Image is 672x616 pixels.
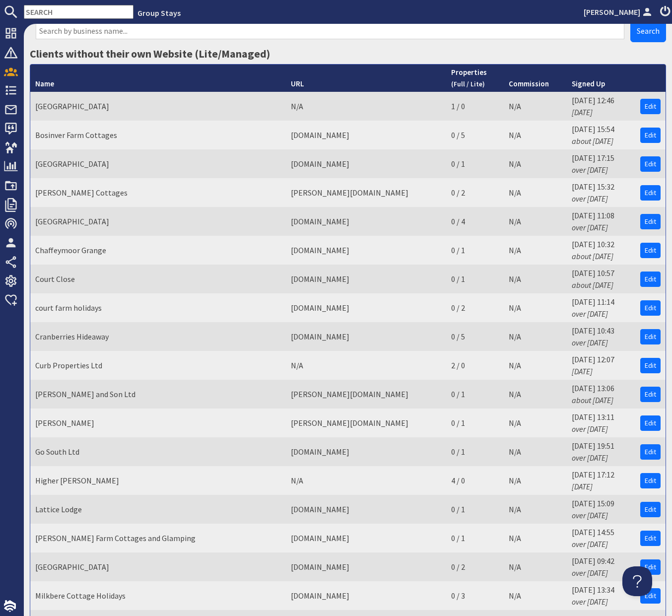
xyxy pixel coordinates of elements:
a: Go South Ltd [35,447,79,457]
span: Search [637,26,660,36]
a: Court Close [35,274,75,284]
th: Name [30,65,286,92]
td: [DOMAIN_NAME] [286,495,446,524]
td: [DOMAIN_NAME] [286,236,446,265]
td: 0 / 1 [446,265,504,293]
td: [DATE] 12:46 [567,92,635,121]
td: N/A [504,552,567,581]
i: over [DATE] [572,309,608,319]
a: Edit [640,444,661,460]
button: Search [630,19,666,42]
td: [DOMAIN_NAME] [286,149,446,178]
td: N/A [504,207,567,236]
td: 1 / 0 [446,92,504,121]
i: over [DATE] [572,338,608,347]
a: [GEOGRAPHIC_DATA] [35,562,109,572]
th: Properties [446,65,504,92]
td: 0 / 2 [446,293,504,322]
a: Edit [640,272,661,287]
a: Edit [640,358,661,373]
a: [PERSON_NAME] Cottages [35,188,128,198]
td: [DATE] 15:54 [567,121,635,149]
a: Edit [640,329,661,344]
td: N/A [504,437,567,466]
td: 0 / 1 [446,149,504,178]
a: Edit [640,415,661,431]
input: Search by business name... [36,22,624,39]
td: [DATE] 10:57 [567,265,635,293]
td: 0 / 1 [446,409,504,437]
td: N/A [504,322,567,351]
td: 0 / 3 [446,581,504,610]
a: Milkbere Cottage Holidays [35,591,126,601]
td: N/A [504,149,567,178]
td: N/A [286,351,446,380]
i: over [DATE] [572,453,608,463]
a: [PERSON_NAME] [35,418,94,428]
td: N/A [504,524,567,552]
td: N/A [504,351,567,380]
td: [PERSON_NAME][DOMAIN_NAME] [286,178,446,207]
input: SEARCH [24,5,134,19]
i: over [DATE] [572,222,608,232]
td: 0 / 1 [446,236,504,265]
td: [DATE] 17:12 [567,466,635,495]
a: Edit [640,473,661,488]
a: [GEOGRAPHIC_DATA] [35,216,109,226]
td: [DOMAIN_NAME] [286,552,446,581]
td: 2 / 0 [446,351,504,380]
i: about [DATE] [572,395,613,405]
a: Edit [640,128,661,143]
a: Edit [640,99,661,114]
i: about [DATE] [572,280,613,290]
td: 0 / 2 [446,552,504,581]
td: [DOMAIN_NAME] [286,581,446,610]
td: 0 / 5 [446,322,504,351]
td: N/A [504,121,567,149]
td: [DOMAIN_NAME] [286,322,446,351]
td: [DATE] 09:42 [567,552,635,581]
td: [DOMAIN_NAME] [286,265,446,293]
td: N/A [504,236,567,265]
i: over [DATE] [572,539,608,549]
a: Edit [640,243,661,258]
td: [PERSON_NAME][DOMAIN_NAME] [286,409,446,437]
a: [GEOGRAPHIC_DATA] [35,159,109,169]
th: Commission [504,65,567,92]
td: 0 / 1 [446,524,504,552]
td: [PERSON_NAME][DOMAIN_NAME] [286,380,446,409]
td: [DATE] 11:14 [567,293,635,322]
td: N/A [504,380,567,409]
td: N/A [504,178,567,207]
td: [DATE] 17:15 [567,149,635,178]
a: Higher [PERSON_NAME] [35,476,119,485]
td: [DOMAIN_NAME] [286,121,446,149]
td: N/A [504,265,567,293]
td: N/A [504,92,567,121]
td: [DATE] 11:08 [567,207,635,236]
a: Edit [640,300,661,316]
td: [DATE] 15:32 [567,178,635,207]
i: over [DATE] [572,194,608,204]
td: 0 / 1 [446,380,504,409]
a: [PERSON_NAME] and Son Ltd [35,389,135,399]
a: Lattice Lodge [35,504,82,514]
td: [DOMAIN_NAME] [286,207,446,236]
iframe: Toggle Customer Support [622,566,652,596]
td: N/A [504,466,567,495]
a: [PERSON_NAME] Farm Cottages and Glamping [35,533,196,543]
img: staytech_i_w-64f4e8e9ee0a9c174fd5317b4b171b261742d2d393467e5bdba4413f4f884c10.svg [4,600,16,612]
td: N/A [504,293,567,322]
i: over [DATE] [572,510,608,520]
th: Signed Up [567,65,635,92]
a: Edit [640,387,661,402]
a: Edit [640,156,661,172]
td: [DATE] 15:09 [567,495,635,524]
td: [DATE] 14:55 [567,524,635,552]
td: [DATE] 13:34 [567,581,635,610]
a: court farm holidays [35,303,102,313]
th: URL [286,65,446,92]
i: [DATE] [572,481,593,491]
a: Edit [640,531,661,546]
a: Edit [640,185,661,201]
